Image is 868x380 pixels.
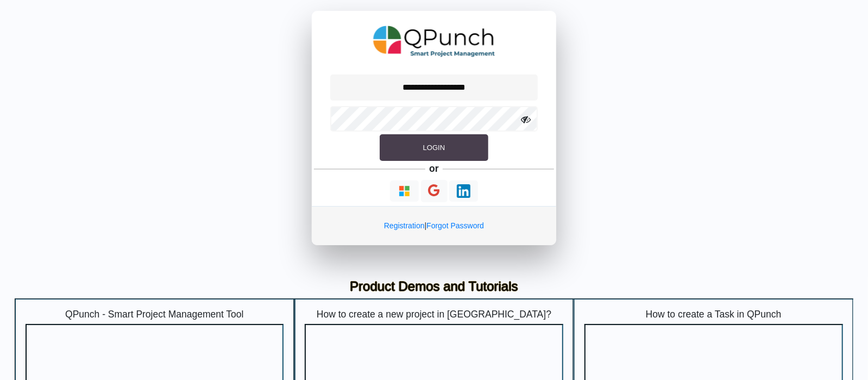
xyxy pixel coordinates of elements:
[421,180,448,202] button: Continue With Google
[23,279,845,295] h3: Product Demos and Tutorials
[449,180,478,202] button: Continue With LinkedIn
[373,22,495,61] img: QPunch
[305,309,563,320] h5: How to create a new project in [GEOGRAPHIC_DATA]?
[380,134,488,161] button: Login
[312,206,556,245] div: |
[427,161,441,176] h5: or
[457,184,470,198] img: Loading...
[390,180,419,202] button: Continue With Microsoft Azure
[398,184,411,198] img: Loading...
[26,309,284,320] h5: QPunch - Smart Project Management Tool
[426,221,484,230] a: Forgot Password
[584,309,843,320] h5: How to create a Task in QPunch
[384,221,425,230] a: Registration
[423,144,445,152] span: Login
